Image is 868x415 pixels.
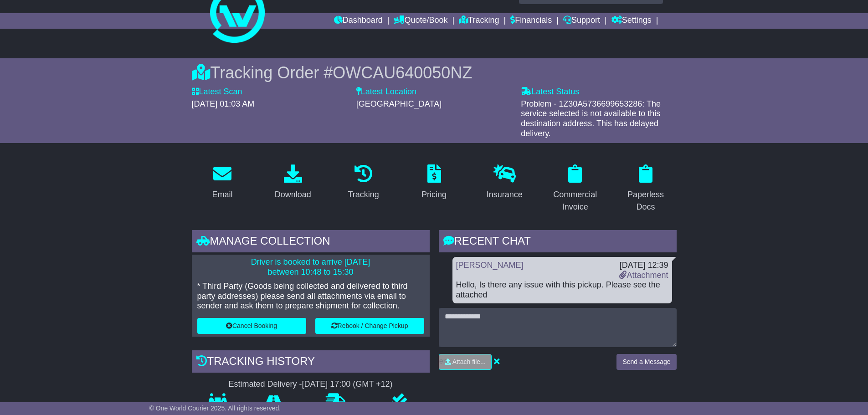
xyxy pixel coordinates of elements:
div: Tracking Order # [192,63,677,82]
div: Estimated Delivery - [192,379,430,389]
span: [DATE] 01:03 AM [192,99,255,108]
div: Hello, Is there any issue with this pickup. Please see the attached [456,280,668,300]
span: Problem - 1Z30A5736699653286: The service selected is not available to this destination address. ... [521,99,661,138]
a: Download [269,161,317,204]
label: Latest Scan [192,87,242,97]
a: Quote/Book [394,13,447,29]
div: Tracking history [192,350,430,375]
div: [DATE] 17:00 (GMT +12) [302,379,393,389]
div: Pricing [421,189,447,201]
a: Commercial Invoice [544,161,606,216]
span: [GEOGRAPHIC_DATA] [356,99,442,108]
p: * Third Party (Goods being collected and delivered to third party addresses) please send all atta... [197,282,424,311]
a: Financials [510,13,552,29]
div: Paperless Docs [621,189,671,213]
a: Paperless Docs [615,161,677,216]
a: Dashboard [334,13,383,29]
button: Cancel Booking [197,318,306,334]
a: Email [206,161,238,204]
label: Latest Status [521,87,579,97]
span: OWCAU640050NZ [333,63,472,82]
a: Insurance [481,161,529,204]
a: Settings [611,13,652,29]
a: Attachment [619,271,668,280]
span: © One World Courier 2025. All rights reserved. [149,405,281,412]
div: Manage collection [192,230,430,255]
button: Send a Message [616,354,676,370]
p: Driver is booked to arrive [DATE] between 10:48 to 15:30 [197,257,424,277]
div: Tracking [348,189,379,201]
div: RECENT CHAT [439,230,677,255]
div: Download [275,189,311,201]
a: Pricing [416,161,452,204]
label: Latest Location [356,87,416,97]
a: [PERSON_NAME] [456,261,524,270]
a: Tracking [342,161,385,204]
div: [DATE] 12:39 [619,261,668,271]
div: Email [212,189,232,201]
div: Commercial Invoice [550,189,600,213]
a: Tracking [459,13,499,29]
a: Support [563,13,600,29]
div: Insurance [487,189,523,201]
button: Rebook / Change Pickup [315,318,424,334]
